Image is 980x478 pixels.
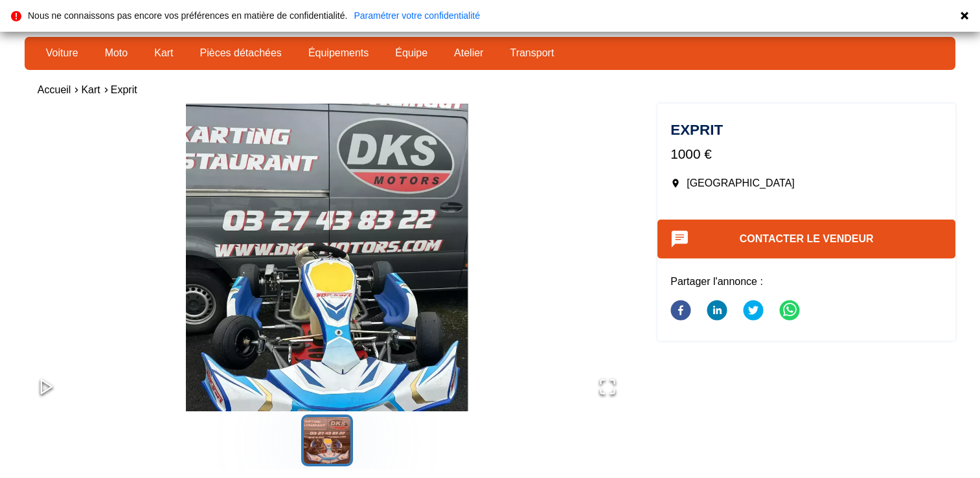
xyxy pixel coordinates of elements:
[354,11,480,20] a: Paramétrer votre confidentialité
[740,233,874,244] a: Contacter le vendeur
[670,176,942,190] p: [GEOGRAPHIC_DATA]
[25,104,630,440] img: image
[707,292,727,331] button: linkedin
[586,365,630,411] button: Open Fullscreen
[192,42,290,64] a: Pièces détachées
[81,84,100,95] a: Kart
[25,104,630,411] div: Go to Slide 1
[670,123,942,137] h1: Exprit
[670,275,942,289] p: Partager l'annonce :
[28,11,347,20] p: Nous ne connaissons pas encore vos préférences en matière de confidentialité.
[670,292,691,331] button: facebook
[97,42,137,64] a: Moto
[670,144,942,163] p: 1000 €
[111,84,137,95] a: Exprit
[743,292,764,331] button: twitter
[657,220,955,258] button: Contacter le vendeur
[387,42,436,64] a: Équipe
[300,42,377,64] a: Équipements
[446,42,492,64] a: Atelier
[25,415,630,466] div: Thumbnail Navigation
[779,292,800,331] button: whatsapp
[301,415,353,466] button: Go to Slide 1
[25,365,69,411] button: Play or Pause Slideshow
[38,42,87,64] a: Voiture
[146,42,181,64] a: Kart
[501,42,562,64] a: Transport
[38,84,71,95] a: Accueil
